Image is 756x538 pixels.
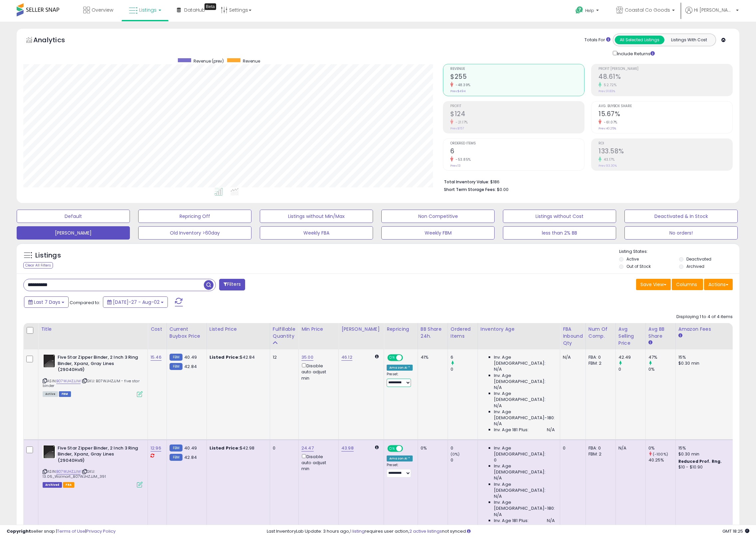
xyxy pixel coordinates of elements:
[678,445,734,451] div: 15%
[151,445,161,451] a: 12.96
[494,463,555,475] span: Inv. Age [DEMOGRAPHIC_DATA]:
[494,403,502,409] span: N/A
[619,249,739,255] p: Listing States:
[503,210,616,223] button: Listings without Cost
[626,256,639,262] label: Active
[570,1,605,22] a: Help
[58,354,139,375] b: Five Star Zipper Binder, 2 Inch 3 Ring Binder, Xpanz, Gray Lines (29040Hx9)
[563,445,580,451] div: 0
[387,365,413,371] div: Amazon AI *
[678,333,682,339] small: Amazon Fees.
[43,354,56,368] img: 41+et42eopS._SL40_.jpg
[444,177,728,185] li: $186
[43,445,143,487] div: ASIN:
[615,36,664,44] button: All Selected Listings
[494,409,555,421] span: Inv. Age [DEMOGRAPHIC_DATA]-180:
[563,326,583,347] div: FBA inbound Qty
[421,354,443,360] div: 41%
[43,378,140,388] span: | SKU: B07WJHZJJM - five star binder
[33,35,78,46] h5: Analytics
[451,457,478,463] div: 0
[584,37,610,43] div: Totals For
[653,451,668,457] small: (-100%)
[648,366,675,372] div: 0%
[547,427,555,433] span: N/A
[676,281,697,288] span: Columns
[453,157,471,162] small: -53.85%
[381,226,495,240] button: Weekly FBM
[626,264,651,269] label: Out of Stock
[451,354,478,360] div: 6
[588,451,610,457] div: FBM: 2
[598,67,732,71] span: Profit [PERSON_NAME]
[243,58,260,64] span: Revenue
[301,453,333,472] div: Disable auto adjust min
[547,518,555,524] span: N/A
[387,455,413,461] div: Amazon AI *
[170,354,183,361] small: FBM
[409,528,442,534] a: 2 active listings
[494,373,555,385] span: Inv. Age [DEMOGRAPHIC_DATA]:
[618,366,645,372] div: 0
[350,528,365,534] a: 1 listing
[494,457,497,463] span: 0
[7,528,31,534] strong: Copyright
[618,445,640,451] div: N/A
[494,445,555,457] span: Inv. Age [DEMOGRAPHIC_DATA]:
[494,366,502,372] span: N/A
[685,7,739,22] a: Hi [PERSON_NAME]
[138,210,251,223] button: Repricing Off
[481,326,557,333] div: Inventory Age
[421,326,445,340] div: BB Share 24h.
[450,89,466,93] small: Prev: $494
[43,391,58,397] span: All listings currently available for purchase on Amazon
[388,355,396,361] span: ON
[648,326,673,340] div: Avg BB Share
[563,354,580,360] div: N/A
[43,354,143,396] div: ASIN:
[70,299,100,306] span: Compared to:
[497,186,509,193] span: $0.00
[273,326,296,340] div: Fulfillable Quantity
[678,451,734,457] div: $0.30 min
[450,104,584,108] span: Profit
[608,50,663,57] div: Include Returns
[139,7,157,13] span: Listings
[598,73,732,82] h2: 48.61%
[170,326,204,340] div: Current Buybox Price
[450,147,584,156] h2: 6
[301,354,313,361] a: 35.00
[624,210,738,223] button: Deactivated & In Stock
[43,469,106,479] span: | SKU: 13.06_Walmart_B07WJHZJJM_391
[598,164,617,168] small: Prev: 93.30%
[103,296,168,308] button: [DATE]-27 - Aug-02
[648,340,652,346] small: Avg BB Share.
[601,157,614,162] small: 43.17%
[273,354,293,360] div: 12
[170,454,183,461] small: FBM
[598,126,616,130] small: Prev: 40.25%
[704,279,733,290] button: Actions
[209,445,265,451] div: $42.98
[494,518,529,524] span: Inv. Age 181 Plus:
[450,164,461,168] small: Prev: 13
[636,279,671,290] button: Save View
[686,264,704,269] label: Archived
[184,354,197,360] span: 40.49
[184,445,197,451] span: 40.49
[35,251,61,260] h5: Listings
[301,326,336,333] div: Min Price
[588,354,610,360] div: FBA: 0
[402,355,413,361] span: OFF
[56,469,81,474] a: B07WJHZJJM
[421,445,443,451] div: 0%
[494,493,502,499] span: N/A
[184,454,197,460] span: 42.84
[7,528,116,535] div: seller snap | |
[598,89,615,93] small: Prev: 31.83%
[678,360,734,366] div: $0.30 min
[341,326,381,333] div: [PERSON_NAME]
[494,385,502,391] span: N/A
[170,445,183,451] small: FBM
[113,299,160,305] span: [DATE]-27 - Aug-02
